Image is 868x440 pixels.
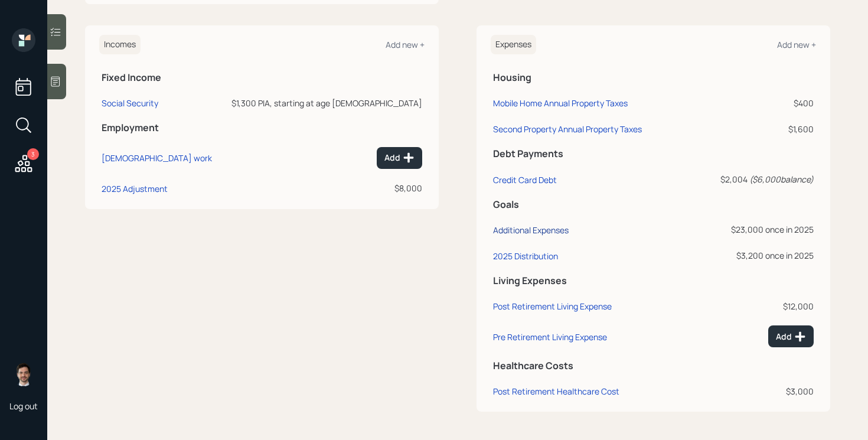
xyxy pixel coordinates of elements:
[377,147,422,169] button: Add
[691,123,814,135] div: $1,600
[386,39,425,50] div: Add new +
[768,325,814,347] button: Add
[493,123,642,135] div: Second Property Annual Property Taxes
[9,400,38,412] div: Log out
[12,363,35,386] img: jonah-coleman-headshot.png
[691,385,814,397] div: $3,000
[691,249,814,262] div: $3,200 once in 2025
[222,97,422,109] div: $1,300 PIA, starting at age [DEMOGRAPHIC_DATA]
[493,250,558,262] div: 2025 Distribution
[691,223,814,236] div: $23,000 once in 2025
[102,152,212,164] div: [DEMOGRAPHIC_DATA] work
[776,331,806,343] div: Add
[493,199,814,210] h5: Goals
[493,97,628,109] div: Mobile Home Annual Property Taxes
[102,97,158,109] div: Social Security
[493,174,557,185] div: Credit Card Debt
[27,148,39,160] div: 3
[222,182,422,194] div: $8,000
[493,275,814,286] h5: Living Expenses
[493,386,619,397] div: Post Retirement Healthcare Cost
[99,35,141,54] h6: Incomes
[493,331,607,343] div: Pre Retirement Living Expense
[777,39,816,50] div: Add new +
[493,224,569,236] div: Additional Expenses
[691,173,814,185] div: $2,004
[493,148,814,159] h5: Debt Payments
[384,152,415,164] div: Add
[493,301,612,312] div: Post Retirement Living Expense
[691,300,814,312] div: $12,000
[691,97,814,109] div: $400
[493,360,814,371] h5: Healthcare Costs
[749,174,814,185] i: ( $6,000 balance)
[102,122,422,133] h5: Employment
[102,72,422,83] h5: Fixed Income
[491,35,536,54] h6: Expenses
[493,72,814,83] h5: Housing
[102,183,168,194] div: 2025 Adjustment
